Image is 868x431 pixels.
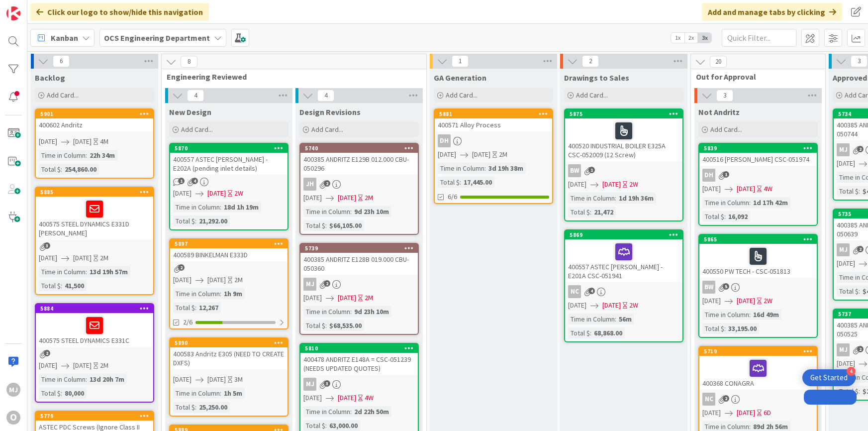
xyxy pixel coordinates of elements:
span: : [724,211,726,222]
span: [DATE] [837,258,855,269]
div: Total $ [39,164,61,175]
div: Total $ [173,402,195,413]
a: 5869400557 ASTEC [PERSON_NAME] - E201A CSC-051941NC[DATE][DATE]2WTime in Column:56mTotal $:68,868.00 [564,229,683,342]
span: : [61,388,62,399]
div: 5865400550 PW TECH - CSC-051813 [699,235,817,278]
div: 5810400478 ANDRITZ E148A = CSC-051239 (NEEDS UPDATED QUOTES) [300,344,418,375]
span: 1 [588,167,595,173]
span: : [859,286,860,297]
span: 2x [684,33,698,43]
div: Time in Column [173,388,220,399]
div: Total $ [837,186,859,197]
div: 5870400557 ASTEC [PERSON_NAME] - E202A (pending inlet details) [170,144,288,175]
span: [DATE] [472,149,490,160]
span: 2 [723,395,729,402]
span: Add Card... [446,91,478,100]
span: : [325,320,327,331]
div: 5885400575 STEEL DYNAMICS E331D [PERSON_NAME] [36,188,153,239]
div: 5901 [40,110,153,117]
div: Total $ [303,420,325,431]
div: 5810 [305,345,418,352]
div: 6D [764,408,771,418]
span: : [220,288,221,299]
span: Design Revisions [299,107,361,117]
span: 20 [710,56,727,68]
div: BW [568,164,581,177]
div: 2M [365,293,373,303]
div: 3d 19h 38m [486,163,526,174]
div: 1h 9m [221,288,245,299]
div: Add and manage tabs by clicking [702,3,842,21]
div: 400385 ANDRITZ E128B 019.000 CBU- 050360 [300,253,418,275]
div: MJ [6,383,20,397]
div: Total $ [39,388,61,399]
span: : [86,266,87,277]
div: $66,105.00 [327,220,364,231]
div: 5719 [704,348,817,355]
div: DH [702,169,715,182]
div: 400571 Alloy Process [435,118,552,131]
div: 1h 5m [221,388,245,399]
span: : [749,309,751,320]
div: MJ [303,378,316,391]
span: [DATE] [207,275,226,285]
div: 5869 [570,231,682,238]
span: 2 [324,180,330,187]
div: 16,092 [726,211,750,222]
div: 5839400516 [PERSON_NAME] CSC-051974 [699,144,817,166]
span: Kanban [51,32,78,44]
span: [DATE] [338,193,356,203]
span: Approved [833,73,867,83]
span: [DATE] [837,158,855,169]
span: [DATE] [303,193,322,203]
div: Total $ [303,320,325,331]
div: Total $ [173,302,195,313]
span: 2 [324,280,330,287]
div: 5897 [175,240,288,247]
div: 400557 ASTEC [PERSON_NAME] - E201A CSC-051941 [565,239,682,282]
span: : [325,220,327,231]
div: 400368 CONAGRA [699,356,817,390]
span: : [590,207,591,217]
div: 22h 34m [87,150,117,161]
div: Time in Column [173,202,220,213]
div: 400516 [PERSON_NAME] CSC-051974 [699,153,817,166]
span: : [86,150,87,161]
div: 5719 [699,347,817,356]
div: 5739 [300,244,418,253]
div: 1d 19h 36m [616,193,656,204]
div: 4M [100,136,108,147]
span: 2 [178,264,185,271]
div: 5739400385 ANDRITZ E128B 019.000 CBU- 050360 [300,244,418,275]
div: 5890400583 Andritz E305 (NEED TO CREATE DXFS) [170,338,288,369]
div: 4 [847,367,856,376]
div: 5897 [170,239,288,248]
span: : [859,186,860,197]
div: MJ [837,143,850,156]
div: 4W [764,184,772,194]
div: 5810 [300,344,418,353]
div: 5890 [170,338,288,347]
div: 5779 [40,413,153,420]
div: 68,868.00 [591,327,625,338]
span: 2 [857,346,864,352]
span: Drawings to Sales [564,73,629,83]
div: Total $ [173,215,195,226]
div: DH [435,134,552,147]
div: Time in Column [39,374,86,385]
span: [DATE] [303,293,322,303]
span: [DATE] [702,184,721,194]
span: : [615,193,616,204]
div: 5885 [40,189,153,196]
div: 63,000.00 [327,420,360,431]
div: 254,860.00 [62,164,99,175]
span: 6/6 [448,192,457,202]
div: Total $ [568,207,590,217]
div: 41,500 [62,280,87,291]
a: 5839400516 [PERSON_NAME] CSC-051974DH[DATE][DATE]4WTime in Column:1d 17h 42mTotal $:16,092 [698,143,818,226]
div: Total $ [702,323,724,334]
div: Total $ [303,220,325,231]
span: : [220,202,221,213]
div: $68,535.00 [327,320,364,331]
span: [DATE] [568,300,586,311]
